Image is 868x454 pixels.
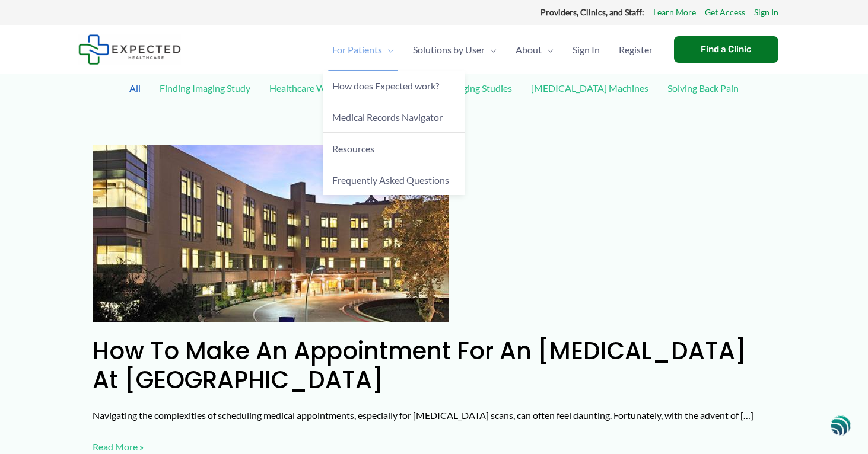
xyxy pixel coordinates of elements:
[93,226,449,238] a: Read: How to Make an Appointment for an MRI at Camino Real
[382,29,394,71] span: Menu Toggle
[323,71,465,102] a: How does Expected work?
[93,334,747,397] a: How to Make an Appointment for an [MEDICAL_DATA] at [GEOGRAPHIC_DATA]
[323,164,465,195] a: Frequently Asked Questions
[154,78,256,98] a: Finding Imaging Study
[516,29,542,71] span: About
[332,174,449,186] span: Frequently Asked Questions
[485,29,497,71] span: Menu Toggle
[525,78,654,98] a: [MEDICAL_DATA] Machines
[662,78,745,98] a: Solving Back Pain
[540,7,644,17] strong: Providers, Clinics, and Staff:
[506,29,563,71] a: AboutMenu Toggle
[332,29,382,71] span: For Patients
[323,29,403,71] a: For PatientsMenu Toggle
[263,78,399,98] a: Healthcare Without Insurance
[754,5,778,20] a: Sign In
[323,101,465,133] a: Medical Records Navigator
[619,29,653,71] span: Register
[78,74,790,130] div: Post Filters
[123,78,147,98] a: All
[563,29,609,71] a: Sign In
[332,143,374,154] span: Resources
[705,5,745,20] a: Get Access
[403,29,506,71] a: Solutions by UserMenu Toggle
[323,29,662,71] nav: Primary Site Navigation
[93,145,449,322] img: How to Make an Appointment for an MRI at Camino Real
[674,36,778,63] a: Find a Clinic
[573,29,600,71] span: Sign In
[78,34,181,65] img: Expected Healthcare Logo - side, dark font, small
[93,407,776,424] p: Navigating the complexities of scheduling medical appointments, especially for [MEDICAL_DATA] sca...
[413,29,485,71] span: Solutions by User
[831,414,851,436] img: svg+xml;base64,PHN2ZyB3aWR0aD0iNDgiIGhlaWdodD0iNDgiIHZpZXdCb3g9IjAgMCA0OCA0OCIgZmlsbD0ibm9uZSIgeG...
[653,5,696,20] a: Learn More
[609,29,662,71] a: Register
[332,111,443,123] span: Medical Records Navigator
[542,29,554,71] span: Menu Toggle
[323,133,465,164] a: Resources
[332,80,439,91] span: How does Expected work?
